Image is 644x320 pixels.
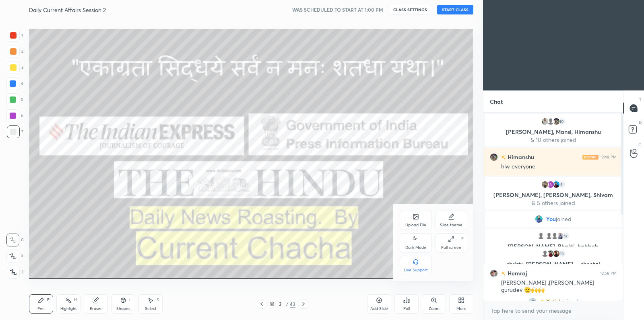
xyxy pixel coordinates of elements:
[405,223,426,227] div: Upload File
[440,223,462,227] div: Slide theme
[404,268,428,272] div: Live Support
[461,237,464,241] div: F
[441,246,461,250] div: Full screen
[405,246,426,250] div: Dark Mode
